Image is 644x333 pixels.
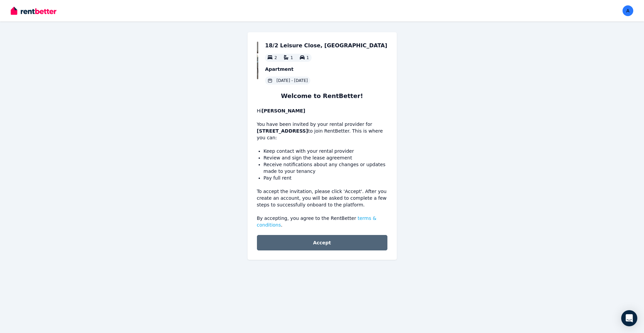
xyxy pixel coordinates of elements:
span: 1 [307,55,309,60]
p: Apartment [265,66,387,73]
li: Review and sign the lease agreement [264,154,387,161]
b: [STREET_ADDRESS] [257,128,308,134]
span: [DATE] - [DATE] [276,78,308,83]
img: Property Url [257,42,259,79]
li: Receive notifications about any changes or updates made to your tenancy [264,161,387,175]
p: By accepting, you agree to the RentBetter . [257,215,387,228]
img: amrithsb@gmail.com [623,5,633,16]
p: You have been invited by your rental provider for to join RentBetter. This is where you can: [257,107,387,141]
b: [PERSON_NAME] [262,108,305,113]
span: 2 [274,55,277,60]
div: Open Intercom Messenger [621,310,637,326]
button: Accept [257,235,387,250]
img: RentBetter [11,6,56,16]
li: Keep contact with your rental provider [264,148,387,154]
span: Hi [257,108,306,113]
p: To accept the invitation, please click 'Accept'. After you create an account, you will be asked t... [257,188,387,208]
h2: 18/2 Leisure Close, [GEOGRAPHIC_DATA] [265,42,387,50]
h1: Welcome to RentBetter! [257,91,387,101]
span: 1 [290,55,293,60]
li: Pay full rent [264,175,387,181]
